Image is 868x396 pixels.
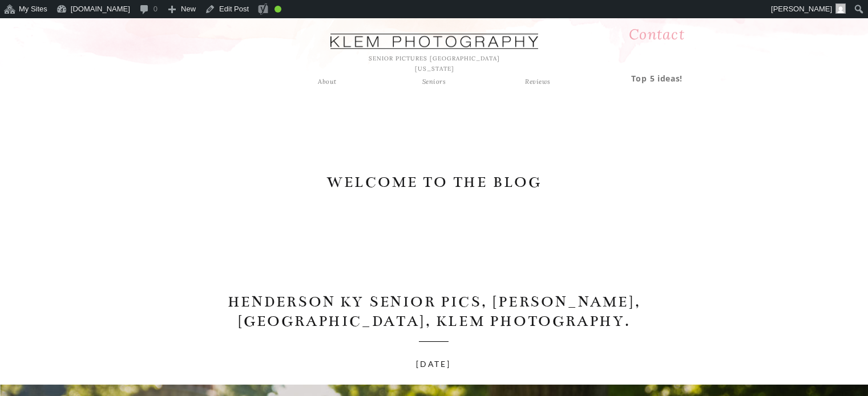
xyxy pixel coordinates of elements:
h1: Henderson KY Senior Pics, [PERSON_NAME], [GEOGRAPHIC_DATA], Klem Photography. [177,292,691,330]
a: Reviews [511,76,566,87]
a: Top 5 ideas! [619,71,695,82]
h1: SENIOR PICTURES [GEOGRAPHIC_DATA] [US_STATE] [360,54,509,64]
a: About [313,76,342,87]
a: Contact [613,22,701,49]
h3: [DATE] [349,357,519,375]
a: WELCOME TO THE BLOG [326,173,543,195]
a: Seniors [414,76,455,87]
span: [PERSON_NAME] [771,5,832,13]
div: Good [274,6,281,13]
